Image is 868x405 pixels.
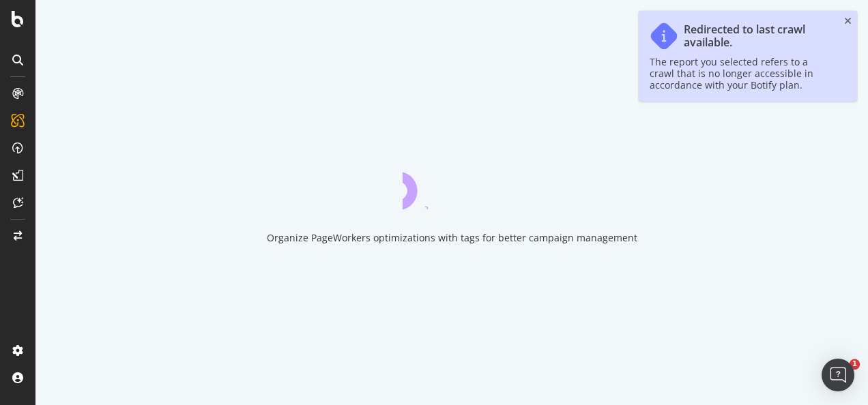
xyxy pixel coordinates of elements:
div: Open Intercom Messenger [822,359,854,391]
span: 1 [850,359,860,370]
div: Organize PageWorkers optimizations with tags for better campaign management [267,231,637,245]
div: animation [403,160,501,209]
div: The report you selected refers to a crawl that is no longer accessible in accordance with your Bo... [650,56,833,91]
div: close toast [844,16,852,26]
div: Redirected to last crawl available. [684,23,833,49]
